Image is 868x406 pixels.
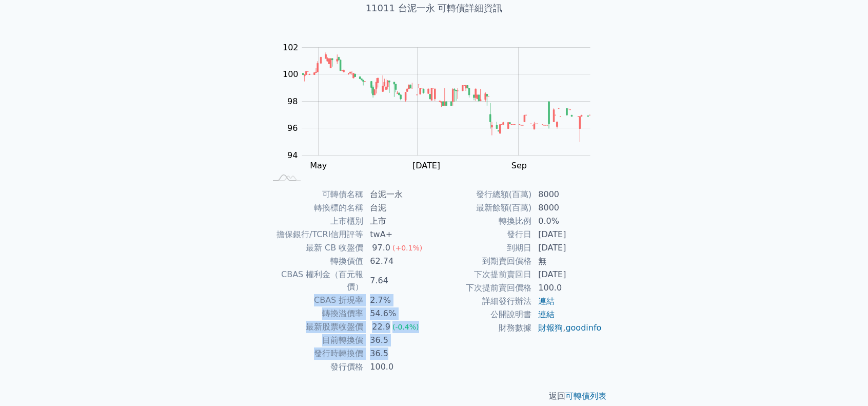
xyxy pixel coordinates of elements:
[310,161,327,170] tspan: May
[434,228,532,241] td: 發行日
[266,201,364,215] td: 轉換標的名稱
[565,323,601,333] a: goodinfo
[364,188,434,201] td: 台泥一永
[266,347,364,360] td: 發行時轉換價
[532,188,602,201] td: 8000
[364,334,434,347] td: 36.5
[253,390,615,402] p: 返回
[266,188,364,201] td: 可轉債名稱
[434,281,532,295] td: 下次提前賣回價格
[392,244,422,252] span: (+0.1%)
[364,228,434,241] td: twA+
[817,357,868,406] div: 聊天小工具
[532,255,602,268] td: 無
[532,201,602,215] td: 8000
[532,228,602,241] td: [DATE]
[538,310,555,319] a: 連結
[434,215,532,228] td: 轉換比例
[434,295,532,308] td: 詳細發行辦法
[817,357,868,406] iframe: Chat Widget
[266,255,364,268] td: 轉換價值
[283,69,299,79] tspan: 100
[370,321,392,333] div: 22.9
[434,268,532,281] td: 下次提前賣回日
[266,320,364,334] td: 最新股票收盤價
[538,296,555,306] a: 連結
[287,123,298,133] tspan: 96
[434,201,532,215] td: 最新餘額(百萬)
[370,242,392,254] div: 97.0
[253,1,615,15] h1: 11011 台泥一永 可轉債詳細資訊
[266,228,364,241] td: 擔保銀行/TCRI信用評等
[364,268,434,294] td: 7.64
[532,241,602,255] td: [DATE]
[364,347,434,360] td: 36.5
[392,323,419,331] span: (-0.4%)
[364,294,434,307] td: 2.7%
[266,241,364,255] td: 最新 CB 收盤價
[266,215,364,228] td: 上市櫃別
[278,43,606,170] g: Chart
[266,360,364,374] td: 發行價格
[538,323,563,333] a: 財報狗
[434,255,532,268] td: 到期賣回價格
[434,241,532,255] td: 到期日
[434,308,532,321] td: 公開說明書
[266,307,364,320] td: 轉換溢價率
[287,96,298,106] tspan: 98
[565,391,606,401] a: 可轉債列表
[364,215,434,228] td: 上市
[283,43,299,52] tspan: 102
[532,321,602,335] td: ,
[532,268,602,281] td: [DATE]
[266,294,364,307] td: CBAS 折現率
[364,360,434,374] td: 100.0
[364,255,434,268] td: 62.74
[266,334,364,347] td: 目前轉換價
[532,281,602,295] td: 100.0
[364,307,434,320] td: 54.6%
[532,215,602,228] td: 0.0%
[364,201,434,215] td: 台泥
[412,161,440,170] tspan: [DATE]
[266,268,364,294] td: CBAS 權利金（百元報價）
[434,321,532,335] td: 財務數據
[434,188,532,201] td: 發行總額(百萬)
[287,150,298,160] tspan: 94
[511,161,527,170] tspan: Sep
